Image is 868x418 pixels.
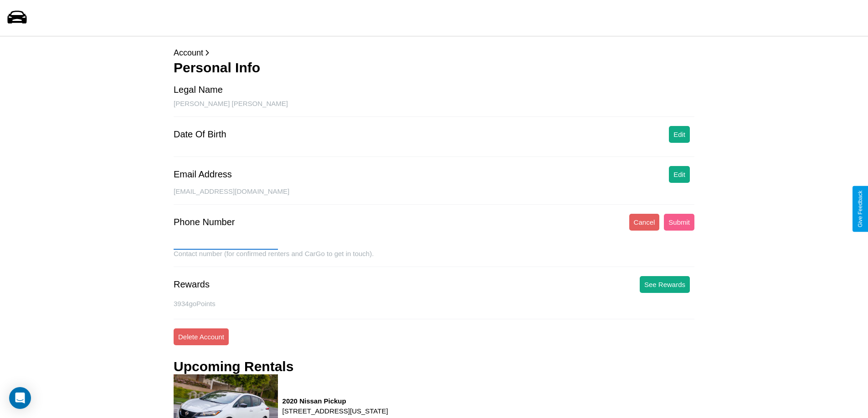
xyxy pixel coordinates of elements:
div: Date Of Birth [174,129,226,140]
button: Delete Account [174,328,229,345]
h3: Personal Info [174,60,694,76]
div: Give Feedback [857,191,863,227]
div: Open Intercom Messenger [9,387,31,409]
button: Edit [669,166,690,183]
div: Legal Name [174,85,223,95]
h3: 2020 Nissan Pickup [282,397,388,405]
div: Email Address [174,169,232,180]
button: Submit [664,214,694,231]
button: Edit [669,126,690,143]
p: [STREET_ADDRESS][US_STATE] [282,405,388,417]
div: Phone Number [174,217,235,227]
button: See Rewards [640,276,690,293]
button: Cancel [629,214,660,231]
div: [EMAIL_ADDRESS][DOMAIN_NAME] [174,187,694,205]
p: 3934 goPoints [174,297,694,310]
div: Rewards [174,279,210,290]
div: [PERSON_NAME] [PERSON_NAME] [174,100,694,117]
p: Account [174,45,694,60]
div: Contact number (for confirmed renters and CarGo to get in touch). [174,250,694,267]
h3: Upcoming Rentals [174,359,293,374]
